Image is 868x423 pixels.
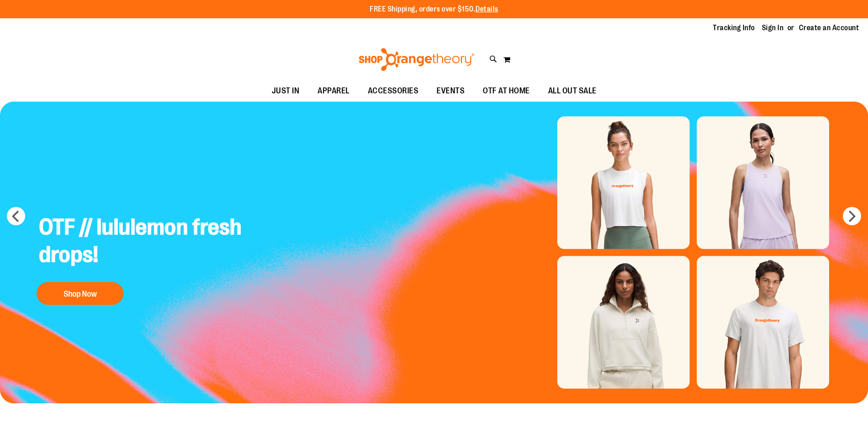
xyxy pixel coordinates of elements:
[843,207,861,225] button: next
[475,5,498,13] a: Details
[37,282,124,305] button: Shop Now
[713,23,755,33] a: Tracking Info
[370,4,498,15] p: FREE Shipping, orders over $150.
[272,81,300,101] span: JUST IN
[799,23,859,33] a: Create an Account
[32,206,249,277] h2: OTF // lululemon fresh drops!
[7,207,25,225] button: prev
[357,48,476,71] img: Shop Orangetheory
[548,81,597,101] span: ALL OUT SALE
[32,206,249,309] a: OTF // lululemon fresh drops! Shop Now
[368,81,419,101] span: ACCESSORIES
[318,81,350,101] span: APPAREL
[437,81,464,101] span: EVENTS
[762,23,784,33] a: Sign In
[483,81,530,101] span: OTF AT HOME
